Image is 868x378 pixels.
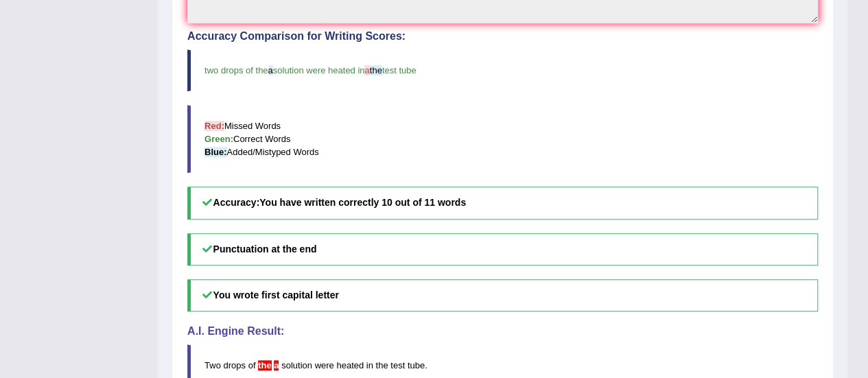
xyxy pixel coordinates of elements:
[315,360,334,370] span: were
[390,360,405,370] span: test
[382,65,417,75] span: test tube
[223,360,246,370] span: drops
[204,65,268,75] span: two drops of the
[248,360,256,370] span: of
[273,65,365,75] span: solution were heated in
[204,147,227,157] b: Blue:
[187,279,818,311] h5: You wrote first capital letter
[187,187,818,219] h5: Accuracy:
[187,30,818,43] h4: Accuracy Comparison for Writing Scores:
[187,325,818,338] h4: A.I. Engine Result:
[370,65,382,75] span: the
[187,105,818,173] blockquote: Missed Words Correct Words Added/Mistyped Words
[268,65,273,75] span: a
[204,121,224,131] b: Red:
[204,134,233,144] b: Green:
[258,360,272,370] span: Two determiners in a row. Choose either “the” or “a”. (did you mean: the)
[366,360,373,370] span: in
[272,360,274,370] span: Two determiners in a row. Choose either “the” or “a”. (did you mean: the)
[259,197,466,208] b: You have written correctly 10 out of 11 words
[204,360,221,370] span: Two
[281,360,312,370] span: solution
[364,65,369,75] span: a
[375,360,388,370] span: the
[408,360,425,370] span: tube
[187,233,818,265] h5: Punctuation at the end
[274,360,279,370] span: Two determiners in a row. Choose either “the” or “a”. (did you mean: the)
[336,360,364,370] span: heated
